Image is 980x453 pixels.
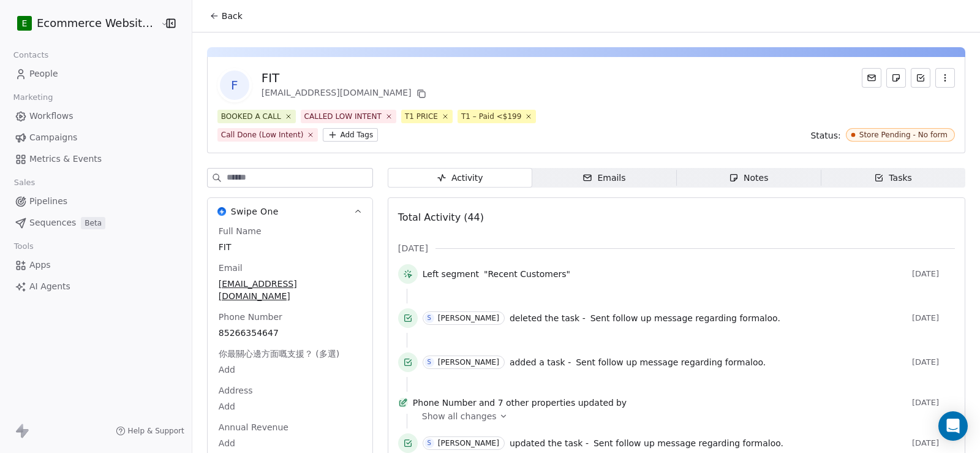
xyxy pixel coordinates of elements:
a: Sent follow up message regarding formaloo. [590,311,780,325]
div: BOOKED A CALL [221,111,281,122]
div: T1 PRICE [405,111,438,122]
span: Sent follow up message regarding formaloo. [590,313,780,323]
span: Workflows [29,110,73,123]
span: Status: [810,129,840,142]
span: [DATE] [912,398,955,408]
span: Total Activity (44) [398,211,484,223]
div: Call Done (Low Intent) [221,129,304,140]
a: SequencesBeta [10,213,182,233]
span: updated the task - [510,437,589,449]
div: [EMAIL_ADDRESS][DOMAIN_NAME] [262,86,429,101]
span: 85266354647 [219,327,361,339]
span: added a task - [510,356,571,368]
div: S [428,438,431,448]
a: People [10,64,182,84]
span: Address [216,384,255,397]
div: CALLED LOW INTENT [304,111,382,122]
button: Swipe OneSwipe One [208,198,372,225]
div: [PERSON_NAME] [438,439,499,447]
a: Help & Support [116,426,184,436]
a: AI Agents [10,276,182,297]
span: Ecommerce Website Builder [37,15,157,31]
span: [DATE] [398,242,428,254]
span: Sent follow up message regarding formaloo. [594,438,783,448]
span: AI Agents [29,280,70,293]
span: deleted the task - [510,312,586,324]
span: Metrics & Events [29,153,102,166]
span: Add [219,400,361,413]
div: Open Intercom Messenger [938,411,968,441]
a: Campaigns [10,128,182,148]
button: Add Tags [323,128,378,142]
a: Pipelines [10,191,182,211]
span: Full Name [216,225,264,237]
div: Notes [729,172,768,185]
div: S [428,357,431,367]
div: T1 – Paid <$199 [461,111,521,122]
span: Swipe One [231,205,279,218]
div: Tasks [874,172,912,185]
a: Show all changes [422,410,946,422]
span: [DATE] [912,269,955,279]
span: [DATE] [912,438,955,448]
span: F [220,70,249,100]
img: Swipe One [217,207,226,216]
a: Sent follow up message regarding formaloo. [594,436,783,451]
a: Metrics & Events [10,149,182,169]
span: Show all changes [422,410,497,422]
button: EEcommerce Website Builder [15,13,152,34]
span: Sequences [29,216,76,229]
span: Sent follow up message regarding formaloo. [576,357,766,367]
span: [DATE] [912,357,955,367]
span: E [22,17,28,29]
div: S [428,313,431,323]
div: Emails [582,172,625,185]
div: FIT [262,69,429,86]
span: Pipelines [29,195,67,208]
span: "Recent Customers" [484,268,570,280]
span: [EMAIL_ADDRESS][DOMAIN_NAME] [219,278,361,302]
span: Phone Number [216,311,285,323]
span: Marketing [8,88,58,107]
span: Add [219,364,361,376]
span: Apps [29,259,51,272]
span: FIT [219,241,361,253]
span: and 7 other properties updated [479,397,614,409]
button: Back [202,5,250,27]
span: [DATE] [912,313,955,323]
a: Workflows [10,106,182,126]
span: Add [219,437,361,449]
span: Annual Revenue [216,421,291,433]
span: Campaigns [29,131,77,144]
span: 你最關心邊方面嘅支援？ (多選) [216,348,342,360]
div: [PERSON_NAME] [438,358,499,367]
span: Email [216,262,245,274]
a: Apps [10,255,182,275]
div: [PERSON_NAME] [438,314,499,322]
a: Sent follow up message regarding formaloo. [576,355,766,370]
span: Back [222,10,243,22]
span: Help & Support [128,426,184,436]
span: Beta [81,217,105,229]
span: Sales [9,173,40,192]
span: by [616,397,627,409]
span: People [29,67,58,80]
span: Contacts [8,46,54,64]
span: Left segment [423,268,479,280]
div: Store Pending - No form [859,131,948,139]
span: Tools [9,237,39,256]
span: Phone Number [413,397,477,409]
